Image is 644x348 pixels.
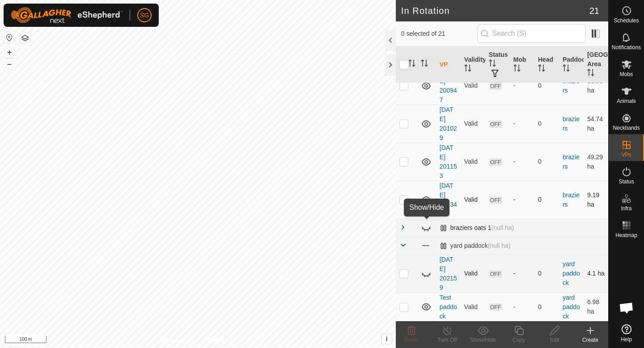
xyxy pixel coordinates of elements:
button: Reset Map [4,32,15,43]
td: Valid [461,293,485,321]
a: braziers [563,77,580,94]
th: Paddock [559,47,584,83]
span: Animals [617,98,636,104]
div: yard paddock [440,242,511,250]
th: Mob [510,47,534,83]
div: - [513,81,531,90]
a: [DATE] 200947 [440,68,457,103]
td: 0 [534,255,559,293]
p-sorticon: Activate to sort [421,61,428,68]
p-sorticon: Activate to sort [513,66,521,73]
span: Status [619,179,634,184]
span: Infra [621,206,631,211]
td: 9.19 ha [584,181,608,219]
span: OFF [489,158,502,166]
td: 4.1 ha [584,255,608,293]
th: Status [485,47,510,83]
span: 21 [589,4,599,17]
span: 0 selected of 21 [401,29,478,38]
span: i [386,335,388,343]
a: [DATE] 201153 [440,144,457,179]
div: Create [572,336,608,344]
th: [GEOGRAPHIC_DATA] Area [584,47,608,83]
button: i [382,334,392,344]
div: - [513,195,531,204]
a: braziers [563,115,580,132]
a: yard paddock [563,260,580,286]
span: OFF [489,270,502,278]
div: Turn Off [429,336,465,344]
p-sorticon: Activate to sort [464,66,471,73]
span: OFF [489,196,502,204]
div: braziers oats 1 [440,224,514,232]
a: yard paddock [563,294,580,320]
td: 36.03 ha [584,67,608,105]
p-sorticon: Activate to sort [587,70,594,77]
span: SG [140,11,149,20]
a: Privacy Policy [162,336,196,344]
td: 0 [534,105,559,143]
span: (null ha) [491,224,514,231]
span: (null ha) [488,242,511,249]
span: Neckbands [613,125,640,131]
a: Test paddock [440,294,457,320]
span: Mobs [620,72,633,77]
span: Delete [404,337,419,343]
p-sorticon: Activate to sort [408,61,415,68]
div: Edit [537,336,572,344]
span: OFF [489,120,502,128]
td: Valid [461,181,485,219]
p-sorticon: Activate to sort [563,66,570,73]
td: 0 [534,143,559,181]
div: - [513,269,531,278]
span: Notifications [612,45,641,50]
a: braziers [563,191,580,208]
a: [DATE] 202159 [440,256,457,291]
h2: In Rotation [401,5,589,16]
td: Valid [461,255,485,293]
td: Valid [461,143,485,181]
td: Valid [461,67,485,105]
button: – [4,59,15,69]
td: 49.29 ha [584,143,608,181]
a: [DATE] 201346 [440,182,457,217]
td: 0 [534,293,559,321]
span: OFF [489,303,502,311]
p-sorticon: Activate to sort [489,61,496,68]
td: Valid [461,105,485,143]
th: Validity [461,47,485,83]
div: - [513,157,531,166]
span: OFF [489,82,502,90]
span: Help [621,337,632,342]
th: Head [534,47,559,83]
div: Open chat [613,294,640,321]
div: Copy [501,336,537,344]
div: Show/Hide [465,336,501,344]
input: Search (S) [478,24,586,43]
a: [DATE] 201029 [440,106,457,141]
th: VP [436,47,461,83]
span: Schedules [614,18,639,23]
p-sorticon: Activate to sort [538,66,545,73]
a: Contact Us [207,336,233,344]
a: braziers [563,153,580,170]
td: 0 [534,67,559,105]
div: - [513,302,531,312]
img: Gallagher Logo [11,7,123,23]
span: Heatmap [615,233,637,238]
a: Help [609,321,644,346]
td: 54.74 ha [584,105,608,143]
td: 0 [534,181,559,219]
button: Map Layers [20,33,30,43]
td: 6.98 ha [584,293,608,321]
div: - [513,119,531,128]
button: + [4,47,15,58]
span: VPs [621,152,631,157]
